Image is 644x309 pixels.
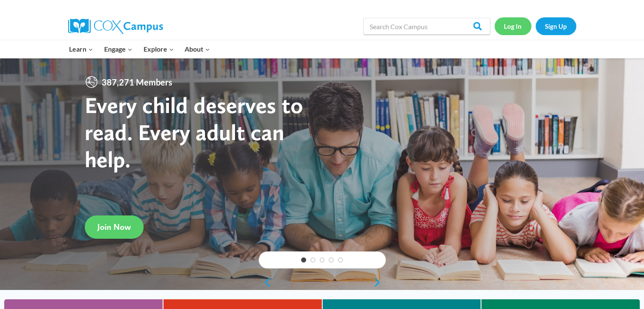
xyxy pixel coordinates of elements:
[373,277,386,287] a: next
[138,40,180,58] button: Child menu of Explore
[85,91,303,172] strong: Every child deserves to read. Every adult can help.
[301,257,306,262] a: 1
[97,222,131,232] span: Join Now
[259,274,386,291] div: content slider buttons
[85,215,144,239] a: Join Now
[99,40,138,58] button: Child menu of Engage
[64,40,216,58] nav: Primary Navigation
[98,75,176,89] span: 387,271 Members
[495,17,531,35] a: Log In
[320,257,325,262] a: 3
[363,18,490,35] input: Search Cox Campus
[338,257,343,262] a: 5
[259,277,271,287] a: previous
[64,40,99,58] button: Child menu of Learn
[495,17,576,35] nav: Secondary Navigation
[329,257,334,262] a: 4
[179,40,216,58] button: Child menu of About
[310,257,315,262] a: 2
[536,17,576,35] a: Sign Up
[68,19,163,34] img: Cox Campus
